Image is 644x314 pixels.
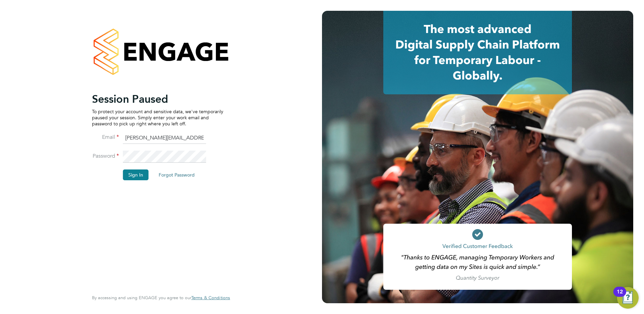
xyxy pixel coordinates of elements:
button: Open Resource Center, 12 new notifications [617,287,639,309]
button: Forgot Password [153,169,200,180]
span: By accessing and using ENGAGE you agree to our [92,295,230,301]
div: 12 [617,292,623,301]
label: Email [92,134,119,141]
input: Enter your work email... [123,132,206,144]
p: To protect your account and sensitive data, we've temporarily paused your session. Simply enter y... [92,108,223,127]
h2: Session Paused [92,92,223,106]
span: Terms & Conditions [191,295,230,301]
button: Sign In [123,169,149,180]
label: Password [92,153,119,160]
a: Terms & Conditions [191,295,230,301]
